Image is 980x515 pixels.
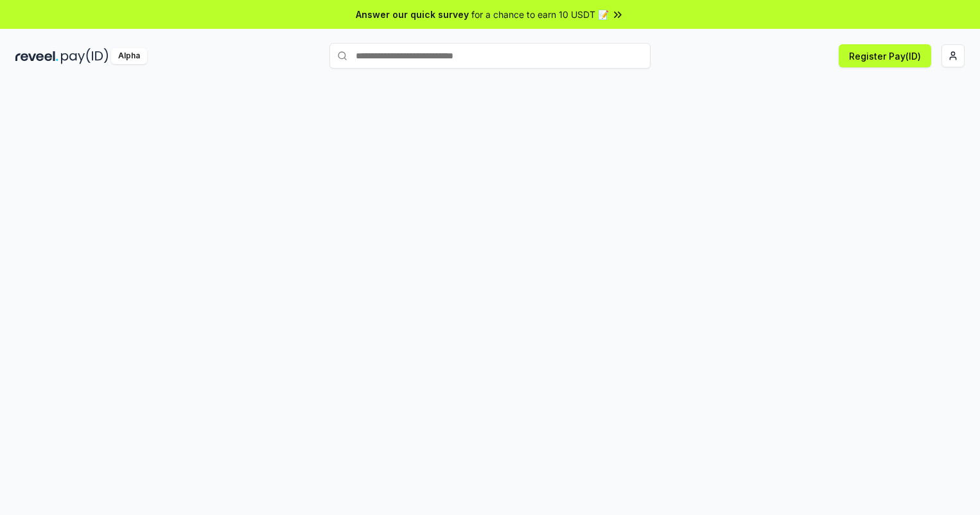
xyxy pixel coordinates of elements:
[471,8,609,21] span: for a chance to earn 10 USDT 📝
[839,44,931,67] button: Register Pay(ID)
[15,48,58,64] img: reveel_dark
[356,8,469,21] span: Answer our quick survey
[111,48,147,64] div: Alpha
[61,48,109,64] img: pay_id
